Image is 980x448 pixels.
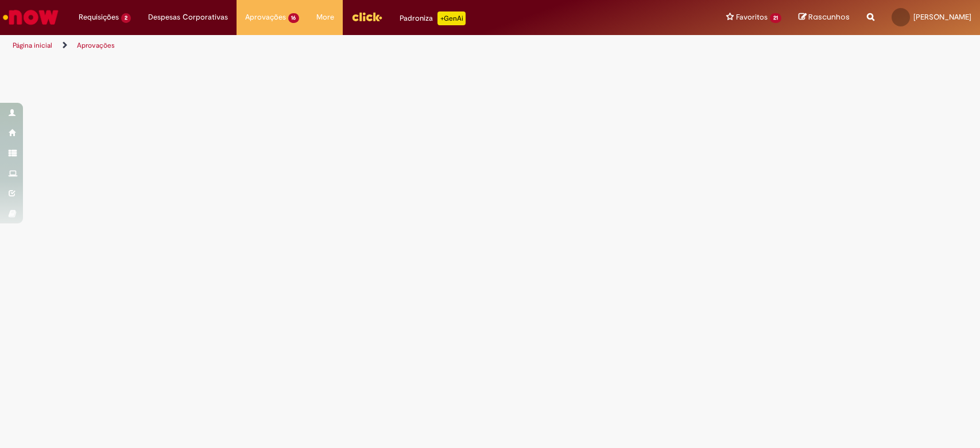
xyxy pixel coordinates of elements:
[148,11,228,23] span: Despesas Corporativas
[77,41,115,50] a: Aprovações
[79,11,119,23] span: Requisições
[351,8,382,25] img: click_logo_yellow_360x200.png
[316,11,334,23] span: More
[736,11,768,23] span: Favoritos
[437,11,466,25] p: +GenAi
[808,11,850,22] span: Rascunhos
[799,12,850,23] a: Rascunhos
[245,11,286,23] span: Aprovações
[913,12,971,22] span: [PERSON_NAME]
[13,41,52,50] a: Página inicial
[121,13,131,23] span: 2
[400,11,466,25] div: Padroniza
[9,35,645,56] ul: Trilhas de página
[1,6,60,29] img: ServiceNow
[770,13,781,23] span: 21
[288,13,300,23] span: 16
